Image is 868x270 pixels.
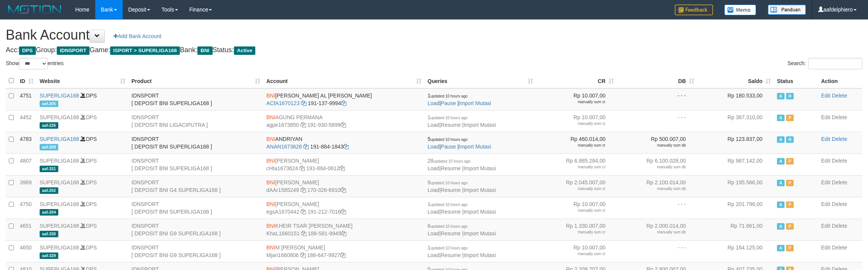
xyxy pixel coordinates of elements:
span: 6 [428,223,468,229]
a: agpe1673850 [266,122,299,128]
span: updated 10 hours ago [431,246,468,250]
span: Paused [786,115,794,121]
span: BNI [266,201,275,207]
span: Active [777,93,785,99]
td: IDNSPORT [ DEPOSIT BNI SUPERLIGA168 ] [128,197,263,219]
td: ANDRIYAN 191-884-1843 [263,132,424,153]
td: Rp 10.007,00 [536,240,617,262]
a: Resume [441,165,461,171]
span: updated 10 hours ago [431,224,468,228]
td: M [PERSON_NAME] 188-647-9927 [263,240,424,262]
a: Resume [441,122,461,128]
a: Copy KhaL1660151 to clipboard [301,230,306,236]
h4: Acc: Group: Game: Bank: Status: [6,46,862,54]
span: BNI [197,46,212,55]
td: IDNSPORT [ DEPOSIT BNI SUPERLIGA168 ] [128,88,263,110]
a: Edit [821,136,830,142]
a: Import Mutasi [463,187,496,193]
a: Resume [441,252,461,258]
td: DPS [37,175,128,197]
div: manually sum cr [539,165,605,170]
a: Import Mutasi [463,252,496,258]
th: DB: activate to sort column ascending [617,73,697,88]
a: SUPERLIGA168 [40,179,79,185]
td: KHEIR TSAR [PERSON_NAME] 188-581-9945 [263,219,424,240]
td: Rp 460.014,00 [536,132,617,153]
a: Resume [441,209,461,215]
span: aaf-204 [40,209,58,216]
span: Active [777,245,785,251]
a: Copy 1911379994 to clipboard [341,100,346,106]
a: Edit [821,201,830,207]
a: Load [428,187,439,193]
span: Active [777,136,785,143]
td: Rp 987.142,00 [697,153,774,175]
a: Copy 1912127016 to clipboard [341,209,346,215]
span: Active [777,115,785,121]
span: updated 10 hours ago [431,116,468,120]
span: updated 10 hours ago [434,159,471,163]
a: Add Bank Account [109,30,166,43]
a: Copy agpe1673850 to clipboard [301,122,306,128]
a: Load [428,100,439,106]
th: Saldo: activate to sort column ascending [697,73,774,88]
td: DPS [37,240,128,262]
a: Load [428,122,439,128]
td: DPS [37,197,128,219]
a: cHta1673624 [266,165,298,171]
td: Rp 10.007,00 [536,88,617,110]
a: Delete [832,93,847,99]
a: Resume [441,230,461,236]
a: Edit [821,158,830,164]
span: Active [234,46,256,55]
td: - - - [617,110,697,132]
a: Load [428,252,439,258]
img: Button%20Memo.svg [724,5,756,15]
div: manually sum cr [539,121,605,126]
th: ID: activate to sort column ascending [17,73,37,88]
td: DPS [37,219,128,240]
td: Rp 201.798,00 [697,197,774,219]
div: manually sum cr [539,251,605,257]
span: aaf-226 [40,122,58,129]
div: manually sum cr [539,230,605,235]
a: Copy cHta1673624 to clipboard [299,165,305,171]
th: Product: activate to sort column ascending [128,73,263,88]
a: SUPERLIGA168 [40,93,79,99]
th: Status [774,73,818,88]
div: manually sum db [620,165,686,170]
a: Import Mutasi [463,122,496,128]
span: updated 10 hours ago [431,181,468,185]
td: 4750 [17,197,37,219]
a: Load [428,144,439,150]
span: BNI [266,114,275,120]
span: BNI [266,93,275,99]
span: Running [786,93,794,99]
span: | | [428,93,491,106]
span: | | [428,158,496,171]
span: BNI [266,136,275,142]
a: Import Mutasi [463,209,496,215]
a: KhaL1660151 [266,230,299,236]
span: ISPORT > SUPERLIGA168 [110,46,180,55]
span: | | [428,223,496,236]
a: Load [428,230,439,236]
span: 5 [428,136,468,142]
td: [PERSON_NAME] 170-326-6910 [263,175,424,197]
a: Edit [821,179,830,185]
td: Rp 6.100.028,00 [617,153,697,175]
a: Pause [441,100,456,106]
span: aaf-205 [40,101,58,107]
a: Import Mutasi [463,230,496,236]
a: Copy 1918841843 to clipboard [343,144,349,150]
div: manually sum cr [539,143,605,148]
a: Edit [821,223,830,229]
a: Copy Mjan1660806 to clipboard [300,252,306,258]
a: Delete [832,114,847,120]
td: IDNSPORT [ DEPOSIT BNI SUPERLIGA168 ] [128,132,263,153]
td: DPS [37,132,128,153]
span: 1 [428,244,468,251]
a: SUPERLIGA168 [40,223,79,229]
span: Paused [786,201,794,208]
a: Import Mutasi [463,165,496,171]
